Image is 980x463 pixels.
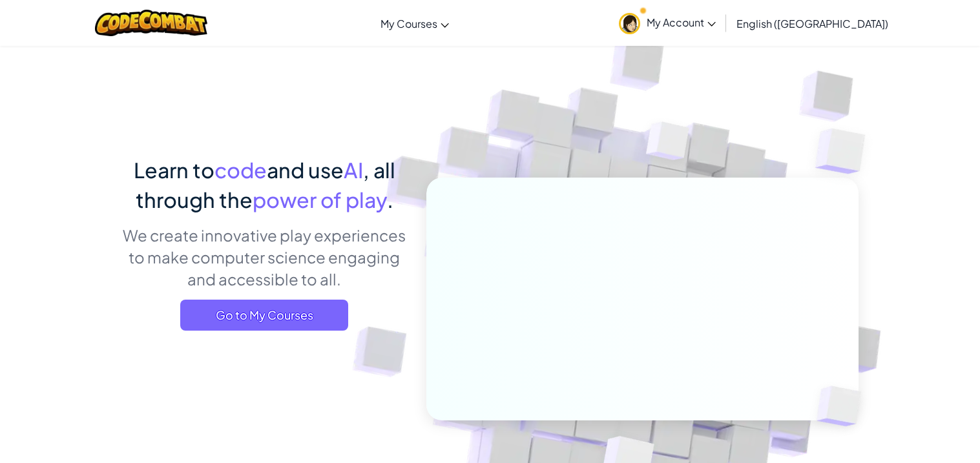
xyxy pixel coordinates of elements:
img: CodeCombat logo [95,10,208,36]
span: AI [344,157,363,183]
span: and use [267,157,344,183]
p: We create innovative play experiences to make computer science engaging and accessible to all. [122,224,407,290]
span: English ([GEOGRAPHIC_DATA]) [736,17,888,30]
img: Overlap cubes [795,359,891,453]
span: code [214,157,267,183]
a: English ([GEOGRAPHIC_DATA]) [730,6,895,41]
img: Overlap cubes [621,96,714,192]
img: avatar [619,13,640,34]
span: My Courses [381,17,437,30]
span: power of play [253,187,387,212]
img: Overlap cubes [789,97,901,206]
span: My Account [647,15,716,29]
a: My Courses [374,6,455,41]
span: . [387,187,393,212]
a: My Account [612,3,722,43]
span: Learn to [134,157,214,183]
a: Go to My Courses [180,300,348,331]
